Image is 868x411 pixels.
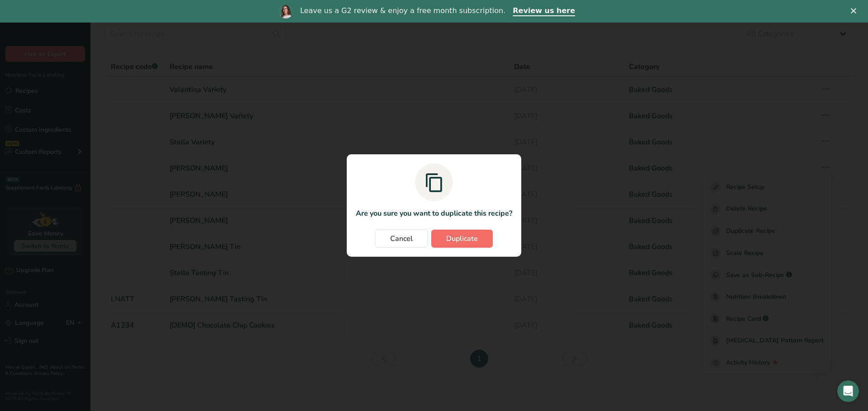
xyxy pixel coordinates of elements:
[300,6,505,15] div: Leave us a G2 review & enjoy a free month subscription.
[851,8,860,14] div: Close
[513,6,575,16] a: Review us here
[431,230,493,248] button: Duplicate
[278,4,293,18] img: Profile image for Reem
[446,233,478,244] span: Duplicate
[356,208,512,219] p: Are you sure you want to duplicate this recipe?
[375,230,428,248] button: Cancel
[837,380,859,402] iframe: Intercom live chat
[390,233,413,244] span: Cancel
